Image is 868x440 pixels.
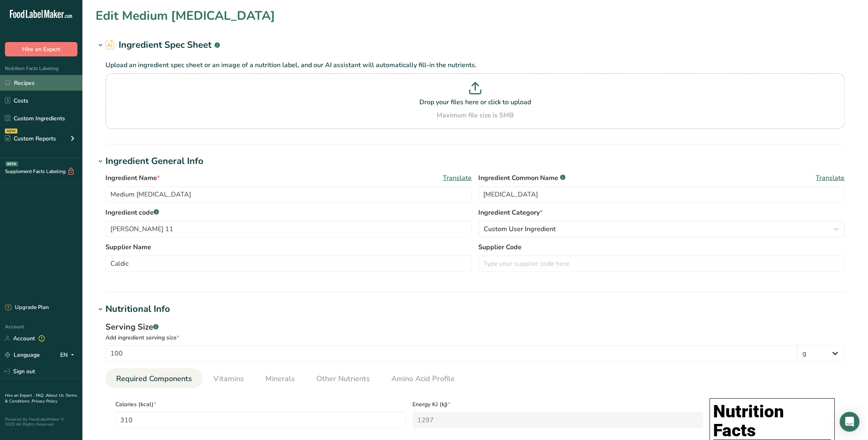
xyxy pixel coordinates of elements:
[840,412,860,432] div: Open Intercom Messenger
[479,255,845,272] input: Type your supplier code here
[96,7,275,25] h1: Edit Medium [MEDICAL_DATA]
[105,186,472,203] input: Type your ingredient name here
[213,373,244,384] span: Vitamins
[316,373,370,384] span: Other Nutrients
[46,393,66,398] a: About Us .
[479,208,845,218] label: Ingredient Category
[105,242,472,252] label: Supplier Name
[5,161,18,166] div: BETA
[105,38,220,52] h2: Ingredient Spec Sheet
[5,42,77,56] button: Hire an Expert
[5,348,40,362] a: Language
[105,333,845,342] div: Add ingredient serving size
[5,134,56,143] div: Custom Reports
[105,255,472,272] input: Type your supplier name here
[443,173,472,183] span: Translate
[265,373,295,384] span: Minerals
[115,400,406,409] span: Calories (kcal)
[36,393,46,398] a: FAQ .
[116,373,192,384] span: Required Components
[391,373,455,384] span: Amino Acid Profile
[105,321,845,333] div: Serving Size
[105,154,204,168] div: Ingredient General Info
[479,186,845,203] input: Type an alternate ingredient name if you have
[484,224,556,234] span: Custom User Ingredient
[105,173,160,183] span: Ingredient Name
[108,110,843,120] div: Maximum file size is 5MB
[32,398,57,404] a: Privacy Policy
[5,304,49,312] div: Upgrade Plan
[5,393,77,404] a: Terms & Conditions .
[105,302,170,316] div: Nutritional Info
[479,242,845,252] label: Supplier Code
[5,417,77,427] div: Powered By FoodLabelMaker © 2025 All Rights Reserved
[5,129,17,133] div: NEW
[105,60,845,70] p: Upload an ingredient spec sheet or an image of a nutrition label, and our AI assistant will autom...
[105,221,472,237] input: Type your ingredient code here
[413,400,704,409] span: Energy KJ (kj)
[108,97,843,107] p: Drop your files here or click to upload
[816,173,845,183] span: Translate
[479,173,566,183] span: Ingredient Common Name
[714,402,831,440] h1: Nutrition Facts
[105,208,472,218] label: Ingredient code
[105,345,798,362] input: Type your serving size here
[5,393,34,398] a: Hire an Expert .
[479,221,845,237] button: Custom User Ingredient
[60,350,77,360] div: EN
